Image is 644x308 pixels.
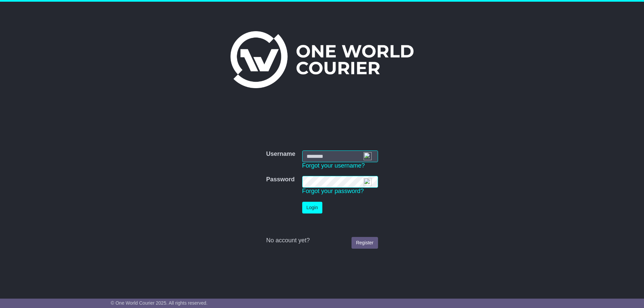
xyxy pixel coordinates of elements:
button: Login [302,202,322,213]
a: Forgot your username? [302,162,365,169]
label: Password [266,176,294,183]
img: npw-badge-icon-locked.svg [364,152,372,160]
a: Forgot your password? [302,188,364,194]
div: No account yet? [266,237,378,244]
a: Register [352,237,378,249]
label: Username [266,150,295,158]
span: © One World Courier 2025. All rights reserved. [111,300,208,306]
img: One World [230,31,414,88]
img: npw-badge-icon-locked.svg [364,178,372,186]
